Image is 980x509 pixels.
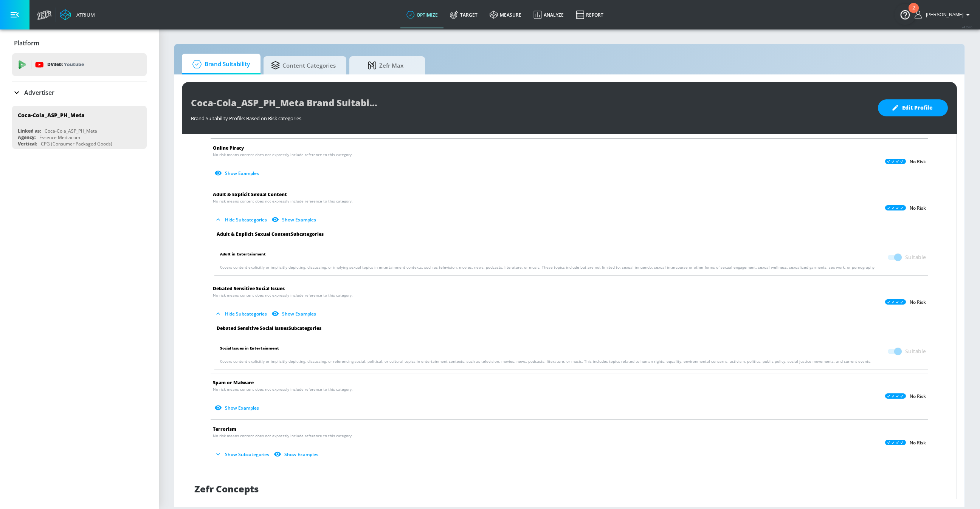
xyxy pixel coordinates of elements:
[213,285,285,292] span: Debated Sensitive Social Issues
[271,56,336,74] span: Content Categories
[18,128,41,134] div: Linked as:
[45,128,97,134] div: Coca-Cola_ASP_PH_Meta
[962,25,972,29] span: v 4.24.0
[270,214,319,226] button: Show Examples
[12,32,147,54] div: Platform
[910,159,926,165] p: No Risk
[191,111,870,122] div: Brand Suitability Profile: Based on Risk categories
[213,433,353,439] span: No risk means content does not expressly include reference to this category.
[14,39,39,47] p: Platform
[211,325,932,331] div: Debated Sensitive Social Issues Subcategories
[915,10,972,19] button: [PERSON_NAME]
[213,448,272,461] button: Show Subcategories
[213,198,353,204] span: No risk means content does not expressly include reference to this category.
[18,141,37,147] div: Vertical:
[905,348,926,355] span: Suitable
[910,440,926,446] p: No Risk
[912,8,915,18] div: 2
[400,1,444,28] a: optimize
[213,402,262,414] button: Show Examples
[18,111,85,119] div: Coca-Cola_ASP_PH_Meta
[905,254,926,261] span: Suitable
[12,106,147,149] div: Coca-Cola_ASP_PH_MetaLinked as:Coca-Cola_ASP_PH_MetaAgency:Essence MediacomVertical:CPG (Consumer...
[213,167,262,179] button: Show Examples
[60,9,95,20] a: Atrium
[272,448,321,461] button: Show Examples
[910,393,926,399] p: No Risk
[24,88,54,97] p: Advertiser
[194,483,259,495] h1: Zefr Concepts
[484,1,527,28] a: measure
[570,1,609,28] a: Report
[41,141,112,147] div: CPG (Consumer Packaged Goods)
[213,191,287,198] span: Adult & Explicit Sexual Content
[220,344,279,359] span: Social Issues in Entertainment
[213,292,353,298] span: No risk means content does not expressly include reference to this category.
[444,1,484,28] a: Target
[213,379,254,386] span: Spam or Malware
[895,4,916,25] button: Open Resource Center, 2 new notifications
[18,134,36,141] div: Agency:
[73,11,95,18] div: Atrium
[220,250,266,265] span: Adult in Entertainment
[213,214,270,226] button: Hide Subcategories
[357,56,414,74] span: Zefr Max
[39,134,80,141] div: Essence Mediacom
[220,359,926,364] p: Covers content explicitly or implicitly depicting, discussing, or referencing social, political, ...
[527,1,570,28] a: Analyze
[12,53,147,76] div: DV360: Youtube
[270,308,319,320] button: Show Examples
[220,265,926,270] p: Covers content explicitly or implicitly depicting, discussing, or implying sexual topics in enter...
[923,12,963,17] span: login as: shannon.belforti@zefr.com
[213,152,353,158] span: No risk means content does not expressly include reference to this category.
[211,231,932,237] div: Adult & Explicit Sexual Content Subcategories
[189,55,250,73] span: Brand Suitability
[910,299,926,305] p: No Risk
[878,99,948,116] button: Edit Profile
[213,387,353,392] span: No risk means content does not expressly include reference to this category.
[893,103,933,113] span: Edit Profile
[213,426,236,432] span: Terrorism
[47,60,84,69] p: DV360:
[213,145,244,151] span: Online Piracy
[213,308,270,320] button: Hide Subcategories
[910,205,926,211] p: No Risk
[12,82,147,103] div: Advertiser
[64,60,84,68] p: Youtube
